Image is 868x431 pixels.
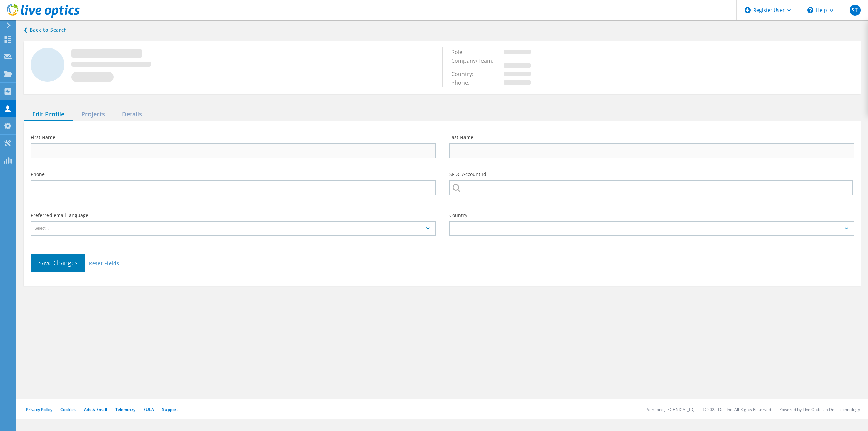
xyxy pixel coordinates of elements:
[84,407,107,412] a: Ads & Email
[449,135,854,140] label: Last Name
[852,7,858,13] span: ST
[779,407,860,412] li: Powered by Live Optics, a Dell Technology
[703,407,771,412] li: © 2025 Dell Inc. All Rights Reserved
[451,79,476,86] span: Phone:
[647,407,695,412] li: Version: [TECHNICAL_ID]
[449,172,854,177] label: SFDC Account Id
[449,213,854,218] label: Country
[451,70,480,78] span: Country:
[451,48,471,56] span: Role:
[31,254,85,272] button: Save Changes
[143,407,154,412] a: EULA
[31,135,436,140] label: First Name
[89,261,119,267] a: Reset Fields
[31,213,436,218] label: Preferred email language
[115,407,135,412] a: Telemetry
[24,26,67,34] a: Back to search
[451,57,500,64] span: Company/Team:
[38,259,78,267] span: Save Changes
[807,7,813,13] svg: \n
[7,14,80,19] a: Live Optics Dashboard
[60,407,76,412] a: Cookies
[73,107,114,121] div: Projects
[31,172,436,177] label: Phone
[162,407,178,412] a: Support
[114,107,151,121] div: Details
[26,407,52,412] a: Privacy Policy
[24,107,73,121] div: Edit Profile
